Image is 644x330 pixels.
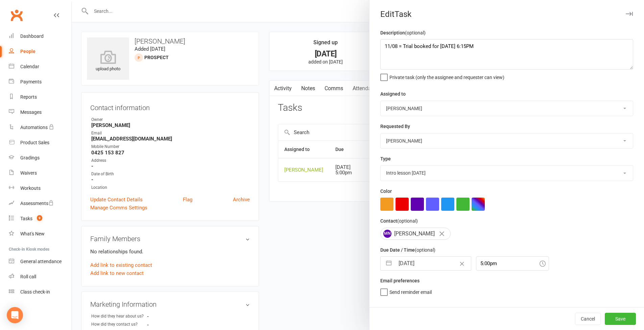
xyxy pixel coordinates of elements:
[20,231,45,236] div: What's New
[20,94,37,100] div: Reports
[369,9,644,19] div: Edit Task
[605,313,636,325] button: Save
[9,120,71,135] a: Automations
[20,259,62,264] div: General attendance
[383,230,391,238] span: MN
[37,215,42,221] span: 9
[389,287,432,295] span: Send reminder email
[9,44,71,59] a: People
[380,217,418,225] label: Contact
[9,166,71,181] a: Waivers
[20,125,48,130] div: Automations
[9,150,71,166] a: Gradings
[20,155,40,160] div: Gradings
[20,289,50,295] div: Class check-in
[20,109,42,115] div: Messages
[380,123,410,130] label: Requested By
[9,105,71,120] a: Messages
[380,246,435,254] label: Due Date / Time
[9,196,71,211] a: Assessments
[20,33,44,39] div: Dashboard
[380,187,392,195] label: Color
[380,277,420,284] label: Email preferences
[9,284,71,300] a: Class kiosk mode
[456,257,468,270] button: Clear Date
[9,226,71,242] a: What's New
[20,185,41,191] div: Workouts
[7,307,23,323] div: Open Intercom Messenger
[380,39,633,70] textarea: 11/08 = Trial booked for [DATE] 6:15PM
[9,181,71,196] a: Workouts
[9,59,71,74] a: Calendar
[389,72,504,80] span: Private task (only the assignee and requester can view)
[20,216,32,221] div: Tasks
[380,29,426,36] label: Description
[8,7,25,24] a: Clubworx
[405,30,426,35] small: (optional)
[380,228,451,240] div: [PERSON_NAME]
[397,218,418,224] small: (optional)
[415,247,435,253] small: (optional)
[380,155,391,162] label: Type
[20,49,35,54] div: People
[20,274,36,279] div: Roll call
[20,201,54,206] div: Assessments
[20,140,49,145] div: Product Sales
[9,211,71,226] a: Tasks 9
[20,79,42,84] div: Payments
[20,170,37,176] div: Waivers
[9,74,71,90] a: Payments
[9,269,71,284] a: Roll call
[575,313,601,325] button: Cancel
[9,254,71,269] a: General attendance kiosk mode
[9,90,71,105] a: Reports
[9,29,71,44] a: Dashboard
[20,64,39,69] div: Calendar
[380,90,406,98] label: Assigned to
[9,135,71,150] a: Product Sales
